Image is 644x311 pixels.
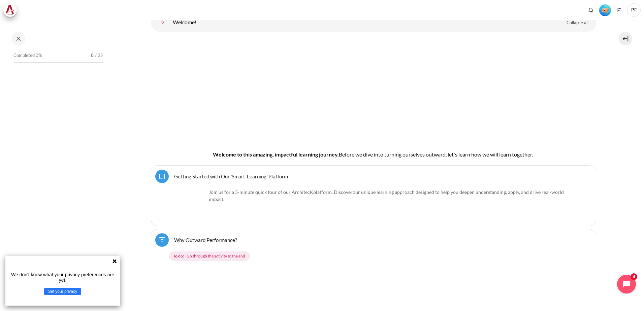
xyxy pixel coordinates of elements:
[209,189,564,202] span: our unique learning approach designed to help you deepen understanding, apply, and drive real-wor...
[599,4,611,16] div: Level #1
[173,188,206,222] img: platform logo
[95,52,103,59] span: / 25
[567,20,588,26] span: Collapse all
[172,150,575,159] h4: Welcome to this amazing, impactful learning journey.
[173,188,574,203] p: Join us for a 5-minute quick tour of our ArchitecK platform. Discover
[169,250,581,262] div: Completion requirements for Why Outward Performance?
[599,4,611,16] img: Level #1
[187,253,245,259] span: Go through the activity to the end
[561,17,593,29] a: Collapse all
[342,151,533,158] span: efore we dive into turning ourselves outward, let's learn how we will learn together.
[156,16,169,29] a: Welcome!
[627,3,641,17] span: PF
[8,272,117,283] p: We don't know what your privacy preferences are yet.
[597,4,614,16] a: Level #1
[339,151,342,158] span: B
[174,173,288,179] a: Getting Started with Our 'Smart-Learning' Platform
[209,189,564,202] span: .
[44,288,81,295] button: Set your privacy
[586,5,596,15] div: Show notification window with no new notifications
[13,52,42,59] span: Completed 0%
[174,237,237,243] a: Why Outward Performance?
[614,5,624,15] button: Languages
[3,3,20,17] a: Architeck Architeck
[5,5,15,15] img: Architeck
[173,253,184,259] strong: To do:
[91,52,94,59] span: 0
[627,3,641,17] a: User menu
